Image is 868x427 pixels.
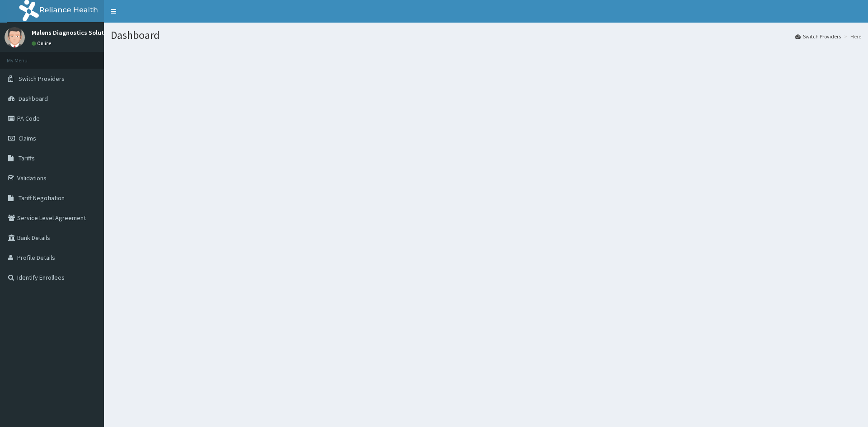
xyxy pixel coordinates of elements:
[19,94,48,103] span: Dashboard
[5,27,25,47] img: User Image
[19,154,35,162] span: Tariffs
[19,194,65,202] span: Tariff Negotiation
[795,33,841,40] a: Switch Providers
[19,75,65,83] span: Switch Providers
[19,134,36,142] span: Claims
[32,40,53,47] a: Online
[32,29,116,36] p: Malens Diagnostics Solutions
[842,33,861,40] li: Here
[111,29,861,41] h1: Dashboard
